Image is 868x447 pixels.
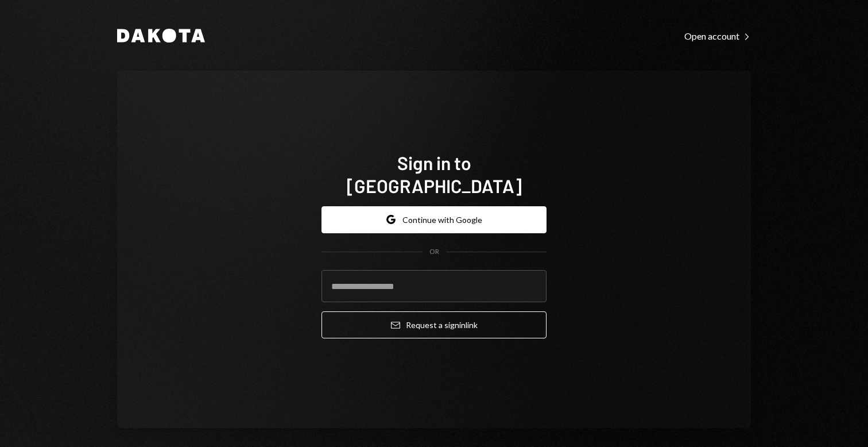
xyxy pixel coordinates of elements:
div: OR [429,247,439,257]
h1: Sign in to [GEOGRAPHIC_DATA] [321,151,547,197]
div: Open account [684,30,751,42]
button: Request a signinlink [321,311,547,338]
button: Continue with Google [321,206,547,233]
a: Open account [684,29,751,42]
